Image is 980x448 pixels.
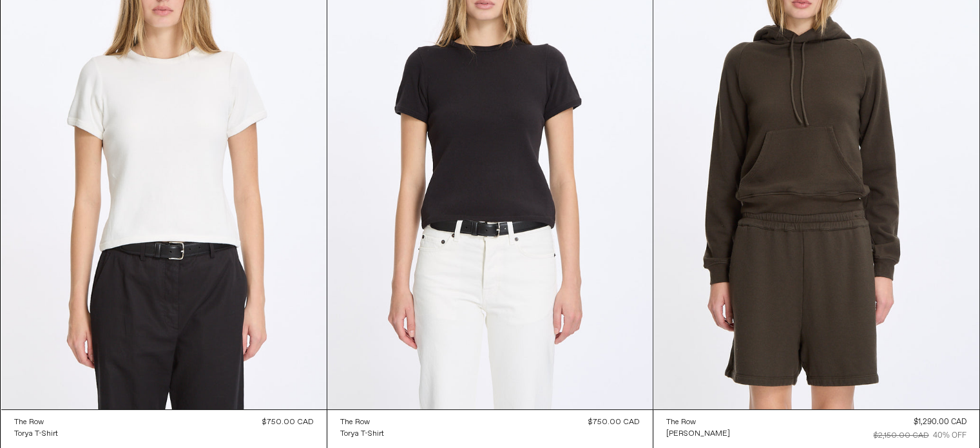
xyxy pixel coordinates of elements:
[666,428,730,440] a: [PERSON_NAME]
[874,430,929,442] div: $2,150.00 CAD
[14,417,44,428] div: The Row
[340,428,384,440] a: Torya T-Shirt
[340,416,384,428] a: The Row
[914,416,966,428] div: $1,290.00 CAD
[588,416,640,428] div: $750.00 CAD
[666,429,730,440] div: [PERSON_NAME]
[14,416,58,428] a: The Row
[262,416,314,428] div: $750.00 CAD
[340,429,384,440] div: Torya T-Shirt
[933,430,966,442] div: 40% OFF
[14,429,58,440] div: Torya T-Shirt
[14,428,58,440] a: Torya T-Shirt
[666,417,696,428] div: The Row
[340,417,370,428] div: The Row
[666,416,730,428] a: The Row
